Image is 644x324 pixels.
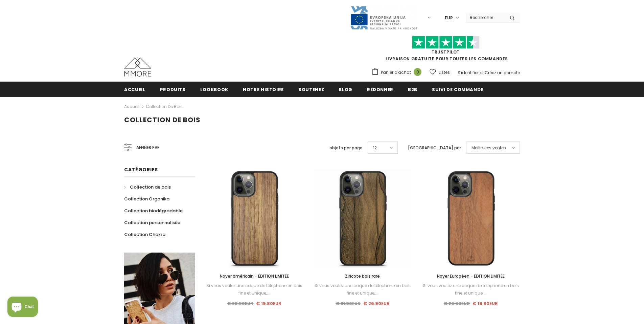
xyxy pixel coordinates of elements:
span: Noyer Européen - ÉDITION LIMITÉE [437,273,505,279]
a: B2B [408,82,417,97]
span: € 26.90EUR [227,300,253,307]
a: Lookbook [200,82,228,97]
a: Produits [160,82,186,97]
span: Notre histoire [243,86,284,93]
a: Collection Organika [124,193,169,205]
span: B2B [408,86,417,93]
a: Collection de bois [124,181,171,193]
input: Search Site [466,13,505,22]
span: Collection Organika [124,196,169,202]
a: Redonner [367,82,393,97]
a: Notre histoire [243,82,284,97]
span: € 19.80EUR [256,300,281,307]
span: Collection de bois [124,115,201,125]
div: Si vous voulez une coque de téléphone en bois fine et unique,... [314,282,412,297]
span: Collection de bois [130,184,171,190]
a: Ziricote bois rare [314,273,412,280]
span: Ziricote bois rare [345,273,380,279]
a: Listes [430,66,450,78]
a: Créez un compte [485,70,520,75]
span: Noyer américain - ÉDITION LIMITÉE [220,273,289,279]
a: Noyer Européen - ÉDITION LIMITÉE [422,273,520,280]
span: € 26.90EUR [443,300,470,307]
span: 0 [414,68,421,76]
span: Produits [160,86,186,93]
a: Noyer américain - ÉDITION LIMITÉE [205,273,303,280]
span: Catégories [124,166,158,173]
span: € 19.80EUR [473,300,498,307]
a: S'identifier [458,70,479,75]
span: Collection Chakra [124,231,165,238]
a: Collection biodégradable [124,205,183,217]
span: or [480,70,484,75]
a: Collection personnalisée [124,217,180,229]
div: Si vous voulez une coque de téléphone en bois fine et unique,... [422,282,520,297]
span: Lookbook [200,86,228,93]
span: Accueil [124,86,145,93]
span: Suivi de commande [432,86,483,93]
span: € 31.90EUR [336,300,361,307]
a: Collection Chakra [124,229,165,240]
img: Javni Razpis [350,5,418,30]
span: Blog [339,86,352,93]
span: € 26.90EUR [363,300,390,307]
span: Redonner [367,86,393,93]
img: Cas MMORE [124,58,151,77]
span: Meilleures ventes [471,145,506,151]
span: Listes [439,69,450,76]
span: soutenez [298,86,324,93]
span: EUR [445,15,453,21]
a: Blog [339,82,352,97]
span: Collection biodégradable [124,208,183,214]
a: Javni Razpis [350,15,418,20]
a: Accueil [124,82,145,97]
a: TrustPilot [432,49,460,55]
img: Faites confiance aux étoiles pilotes [412,36,480,49]
a: Suivi de commande [432,82,483,97]
label: objets par page [329,145,363,151]
a: Panier d'achat 0 [371,67,425,78]
span: Panier d'achat [381,69,411,76]
label: [GEOGRAPHIC_DATA] par [408,145,461,151]
span: 12 [373,145,377,151]
inbox-online-store-chat: Shopify online store chat [5,297,40,319]
div: Si vous voulez une coque de téléphone en bois fine et unique,... [205,282,303,297]
a: Accueil [124,103,139,111]
a: soutenez [298,82,324,97]
a: Collection de bois [146,104,183,109]
span: Affiner par [136,144,160,151]
span: LIVRAISON GRATUITE POUR TOUTES LES COMMANDES [371,39,520,62]
span: Collection personnalisée [124,219,180,226]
